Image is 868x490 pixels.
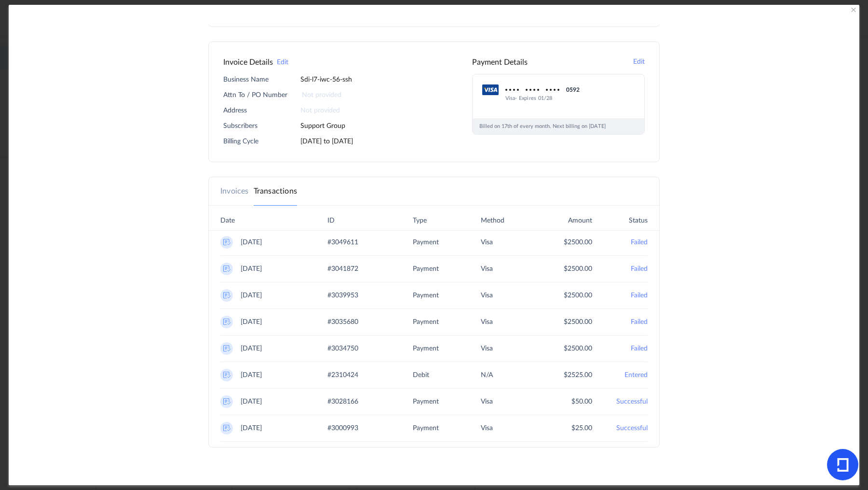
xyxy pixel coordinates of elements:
[223,74,286,85] p: Business Name
[482,84,499,96] img: visa.svg
[616,422,648,434] a: Successful
[616,395,648,408] a: Successful
[302,89,341,101] span: Not provided
[223,398,231,405] img: reciept icon
[413,236,439,249] span: Payment
[571,395,592,408] span: 50.00
[241,422,262,434] span: [DATE]
[223,345,231,351] img: reciept icon
[327,236,358,249] span: # 3049611
[327,395,358,408] span: # 3028166
[223,120,286,132] p: Subscribers
[300,123,345,129] span: Support Group
[564,342,592,355] span: 2500.00
[241,316,262,328] span: [DATE]
[413,342,439,355] span: Payment
[481,342,493,355] span: Visa
[564,236,592,249] span: 2500.00
[241,369,262,381] span: [DATE]
[327,342,358,355] span: # 3034750
[300,105,340,116] span: Not provided
[505,96,637,101] p: - Expires
[631,263,648,275] a: Failed
[413,316,439,328] span: Payment
[566,86,580,93] span: 0592
[481,395,493,408] span: Visa
[413,263,439,275] span: Payment
[223,266,231,272] img: reciept icon
[241,395,262,408] span: [DATE]
[413,214,427,227] span: Type
[481,422,493,434] span: Visa
[413,422,439,434] span: Payment
[481,263,493,275] span: Visa
[481,236,493,249] span: Visa
[505,96,515,101] span: Visa
[223,239,231,245] img: reciept icon
[481,289,493,302] span: Visa
[223,56,273,68] h2: Invoice Details
[624,369,648,381] a: Entered
[300,136,353,147] span: [DATE] to [DATE]
[472,56,528,68] h2: Payment Details
[277,57,288,69] button: Edit
[631,236,648,249] a: Failed
[223,105,286,116] p: Address
[327,422,358,434] span: # 3000993
[481,369,493,381] span: N/A
[223,319,231,325] img: reciept icon
[223,89,287,101] p: Attn To / PO Number
[254,185,297,197] a: Transactions
[481,316,493,328] span: Visa
[564,263,592,275] span: 2500.00
[300,74,352,85] span: Sdi-l7-iwc-56-ssh
[538,96,553,101] span: 01/28
[413,289,439,302] span: Payment
[223,136,286,147] p: Billing Cycle
[327,369,358,381] span: # 2310424
[629,214,648,227] span: Status
[220,185,249,197] a: Invoices
[413,369,429,381] span: Debit
[220,214,235,227] span: Date
[327,316,358,328] span: # 3035680
[413,395,439,408] span: Payment
[241,236,262,249] span: [DATE]
[327,263,358,275] span: # 3041872
[241,289,262,302] span: [DATE]
[327,214,335,227] span: ID
[564,369,592,381] span: 2525.00
[631,316,648,328] a: Failed
[571,422,592,434] span: 25.00
[473,118,644,134] p: Billed on 17th of every month. Next billing on [DATE]
[568,214,592,227] span: Amount
[223,425,231,431] img: reciept icon
[633,56,645,68] button: Edit
[327,289,358,302] span: # 3039953
[631,289,648,302] a: Failed
[241,342,262,355] span: [DATE]
[241,263,262,275] span: [DATE]
[223,292,231,298] img: reciept icon
[631,342,648,355] a: Failed
[481,214,504,227] span: Method
[223,372,231,378] img: reciept icon
[564,289,592,302] span: 2500.00
[564,316,592,328] span: 2500.00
